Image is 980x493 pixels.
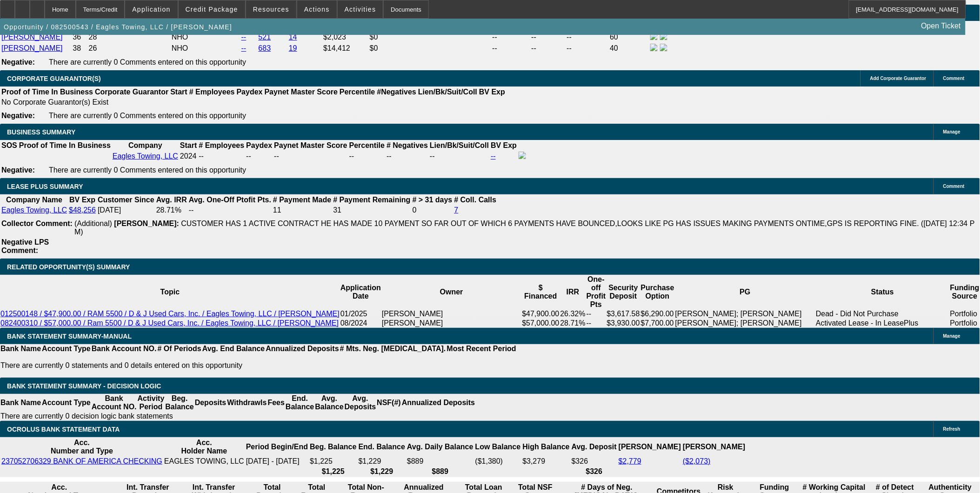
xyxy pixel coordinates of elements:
a: [PERSON_NAME] [1,44,63,52]
th: Avg. Balance [314,394,344,412]
td: $6,290.00 [640,309,675,319]
td: [PERSON_NAME]; [PERSON_NAME] [675,309,815,319]
button: Application [125,0,177,18]
b: #Negatives [377,88,417,96]
button: Actions [297,0,337,18]
span: Comment [943,76,965,81]
th: Fees [267,394,285,412]
b: Corporate Guarantor [95,88,168,96]
td: Dead - Did Not Purchase [815,309,950,319]
a: 082400310 / $57,000.00 / Ram 5500 / D & J Used Cars, Inc. / Eagles Towing, LLC / [PERSON_NAME] [0,319,339,327]
td: [PERSON_NAME]; [PERSON_NAME] [675,319,815,328]
td: -- [492,43,530,53]
b: Company Name [6,196,62,204]
td: -- [492,32,530,42]
a: -- [241,44,247,52]
th: Avg. Deposits [344,394,377,412]
th: Bank Account NO. [91,394,137,412]
b: Collector Comment: [1,220,73,227]
a: Open Ticket [918,18,965,34]
th: Avg. End Balance [202,344,266,353]
img: facebook-icon.png [650,44,658,51]
th: One-off Profit Pts [586,275,607,309]
th: SOS [1,141,18,150]
td: 0 [412,206,453,215]
b: Percentile [349,141,385,149]
td: 31 [333,206,411,215]
span: -- [199,152,204,160]
span: Activities [345,6,376,13]
th: Withdrawls [227,394,267,412]
th: Annualized Deposits [265,344,339,353]
span: OCROLUS BANK STATEMENT DATA [7,426,120,433]
b: Paynet Master Score [265,88,338,96]
td: $47,900.00 [522,309,560,319]
span: There are currently 0 Comments entered on this opportunity [49,58,246,66]
td: 08/2024 [340,319,381,328]
th: [PERSON_NAME] [618,438,681,456]
b: Negative: [1,58,35,66]
td: 40 [609,43,649,53]
th: Acc. Holder Name [164,438,245,456]
th: Acc. Number and Type [1,438,163,456]
th: $889 [407,467,474,476]
td: Portfolio [950,319,980,328]
td: -- [567,32,609,42]
th: Owner [381,275,521,309]
span: (Additional) [74,220,112,227]
th: PG [675,275,815,309]
td: $889 [407,457,474,466]
td: $14,412 [323,43,368,53]
td: EAGLES TOWING, LLC [164,457,245,466]
b: BV Exp [479,88,505,96]
th: Purchase Option [640,275,675,309]
th: End. Balance [358,438,406,456]
td: 01/2025 [340,309,381,319]
th: $1,229 [358,467,406,476]
td: -- [586,319,607,328]
b: # Coll. Calls [454,196,497,204]
th: Funding Source [950,275,980,309]
a: 683 [259,44,271,52]
td: -- [246,151,273,161]
td: $0 [369,32,491,42]
div: -- [387,152,428,160]
b: # Payment Remaining [333,196,410,204]
a: -- [241,33,247,41]
span: RELATED OPPORTUNITY(S) SUMMARY [7,263,130,271]
td: $57,000.00 [522,319,560,328]
a: 19 [289,44,297,52]
span: Manage [943,333,960,339]
button: Resources [246,0,296,18]
th: Avg. Daily Balance [407,438,474,456]
td: [PERSON_NAME] [381,319,521,328]
a: 237052706329 BANK OF AMERICA CHECKING [1,457,162,465]
td: ($1,380) [475,457,521,466]
b: # Negatives [387,141,428,149]
th: # Of Periods [157,344,202,353]
span: Actions [304,6,330,13]
td: -- [429,151,489,161]
th: Deposits [194,394,227,412]
th: Application Date [340,275,381,309]
td: 26.32% [560,309,586,319]
b: [PERSON_NAME]: [114,220,179,227]
span: There are currently 0 Comments entered on this opportunity [49,112,246,120]
b: # Employees [199,141,244,149]
td: -- [531,43,566,53]
th: $1,225 [309,467,357,476]
td: Portfolio [950,309,980,319]
button: Activities [338,0,383,18]
th: NSF(#) [376,394,401,412]
button: Credit Package [179,0,245,18]
img: linkedin-icon.png [660,33,667,40]
a: 14 [289,33,297,41]
a: $2,779 [619,457,641,465]
b: Paynet Master Score [274,141,347,149]
b: Lien/Bk/Suit/Coll [430,141,489,149]
th: High Balance [522,438,570,456]
td: 60 [609,32,649,42]
b: Lien/Bk/Suit/Coll [418,88,477,96]
td: -- [586,309,607,319]
b: Paydex [237,88,263,96]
